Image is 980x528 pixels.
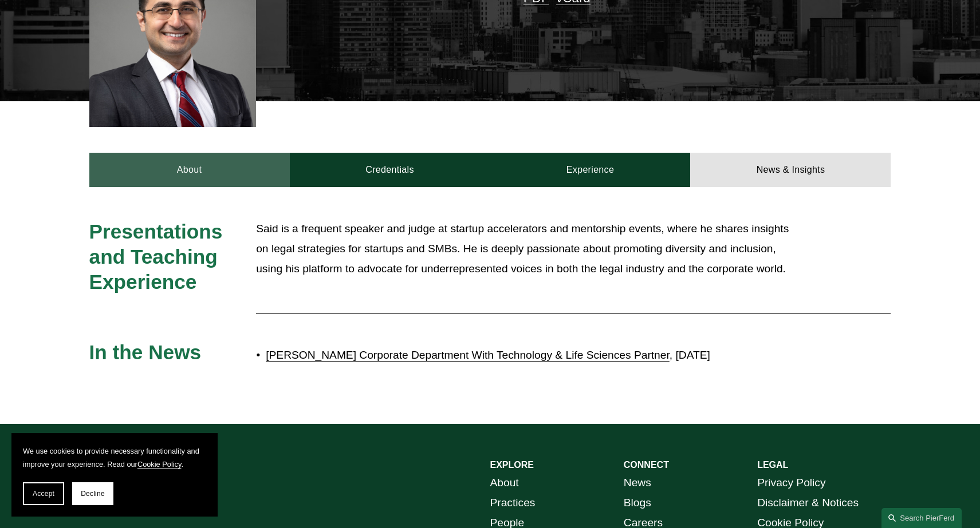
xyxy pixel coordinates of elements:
[624,493,651,513] a: Blogs
[757,473,825,493] a: Privacy Policy
[757,493,859,513] a: Disclaimer & Notices
[290,153,490,187] a: Credentials
[137,460,182,469] a: Cookie Policy
[89,220,229,292] span: Presentations and Teaching Experience
[757,460,788,470] strong: LEGAL
[690,153,891,187] a: News & Insights
[490,460,534,470] strong: EXPLORE
[490,493,536,513] a: Practices
[23,482,64,505] button: Accept
[23,444,206,471] p: We use cookies to provide necessary functionality and improve your experience. Read our .
[89,341,202,363] span: In the News
[490,153,691,187] a: Experience
[11,433,218,517] section: Cookie banner
[81,490,105,498] span: Decline
[624,460,669,470] strong: CONNECT
[624,473,651,493] a: News
[89,153,290,187] a: About
[72,482,113,505] button: Decline
[881,508,962,528] a: Search this site
[266,346,790,366] p: , [DATE]
[256,219,790,279] p: Said is a frequent speaker and judge at startup accelerators and mentorship events, where he shar...
[33,490,54,498] span: Accept
[266,349,670,361] a: [PERSON_NAME] Corporate Department With Technology & Life Sciences Partner
[490,473,519,493] a: About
